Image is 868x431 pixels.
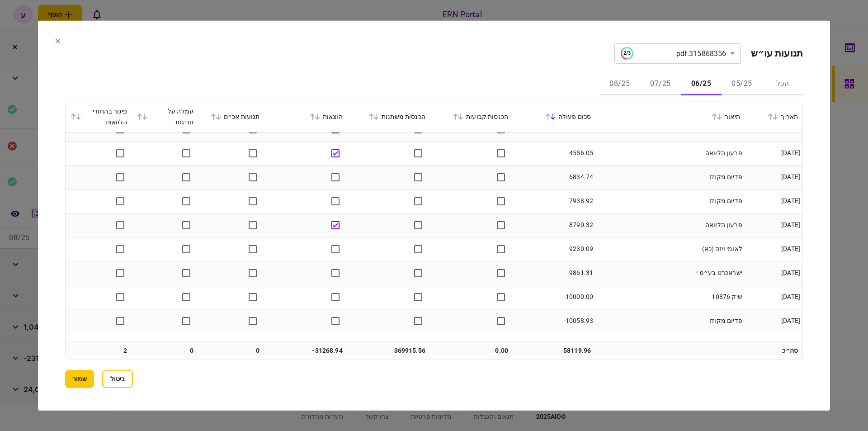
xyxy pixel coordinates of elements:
button: שמור [65,370,94,388]
td: 58119.96 [513,341,595,360]
text: 2/3 [623,50,630,56]
td: 0.00 [430,341,513,360]
td: -10058.93 [513,309,595,333]
div: פיגור בהחזרי הלוואות [70,105,127,127]
button: ביטול [102,370,133,388]
td: -7938.92 [513,189,595,213]
td: 0 [132,341,198,360]
td: [DATE] [745,309,802,333]
button: 08/25 [599,73,640,95]
td: לאומי ויזה (כא) [595,237,745,261]
div: תנועות אכ״ם [203,111,260,122]
td: [DATE] [745,141,802,165]
button: 05/25 [722,73,762,95]
td: -10000.00 [513,285,595,309]
td: סה״כ [745,341,802,360]
td: -31268.94 [264,341,347,360]
td: פדיום מקוזז [595,189,745,213]
td: -8790.32 [513,213,595,237]
td: [DATE] [745,237,802,261]
td: 0 [198,341,264,360]
td: שיק 10876 [595,333,745,357]
td: [DATE] [745,261,802,285]
td: שיק 10876 [595,285,745,309]
td: [DATE] [745,333,802,357]
div: תאריך [749,111,798,122]
td: [DATE] [745,285,802,309]
td: 2 [66,341,132,360]
button: הכל [762,73,803,95]
td: 369915.56 [347,341,430,360]
td: -11000.00 [513,333,595,357]
td: -4556.05 [513,141,595,165]
td: -9861.31 [513,261,595,285]
div: עמלה על חריגות [137,105,194,127]
td: ישראכרט בע״מ-י [595,261,745,285]
div: הכנסות קבועות [434,111,508,122]
td: פדיום מקוזז [595,165,745,189]
div: 315868356.pdf [621,47,726,60]
div: הכנסות משתנות [352,111,425,122]
button: 06/25 [681,73,722,95]
h2: תנועות עו״ש [751,47,803,59]
td: פרעון הלוואה [595,141,745,165]
td: פרעון הלוואה [595,213,745,237]
td: [DATE] [745,213,802,237]
div: סכום פעולה [517,111,591,122]
td: -6834.74 [513,165,595,189]
td: פדיום מקוזז [595,309,745,333]
td: -9230.09 [513,237,595,261]
div: תיאור [600,111,740,122]
td: [DATE] [745,165,802,189]
div: הוצאות [269,111,343,122]
td: [DATE] [745,189,802,213]
button: 07/25 [640,73,681,95]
